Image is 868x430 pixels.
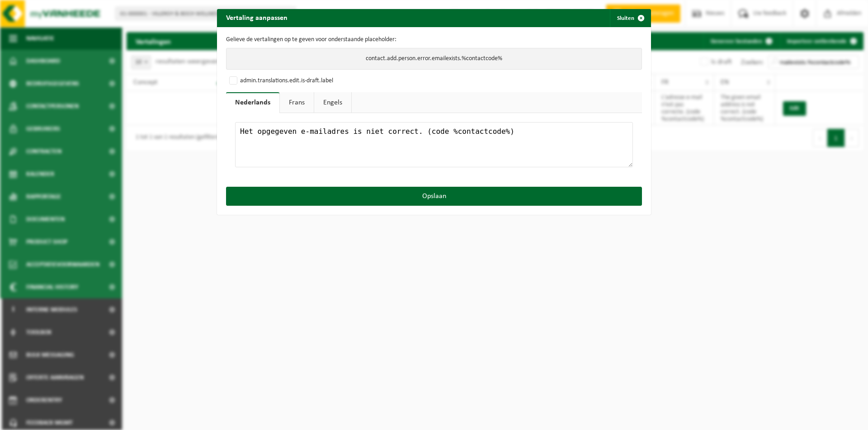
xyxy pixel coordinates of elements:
[235,122,633,167] textarea: Het opgegeven e-mailadres is niet correct. (code %contactcode%)
[610,9,650,27] button: Sluiten
[217,9,297,26] h2: Vertaling aanpassen
[314,92,351,113] a: Engels
[227,74,333,88] label: admin.translations.edit.is-draft.label
[280,92,314,113] a: Frans
[226,36,642,43] p: Gelieve de vertalingen op te geven voor onderstaande placeholder:
[226,187,642,206] button: Opslaan
[226,92,279,113] a: Nederlands
[226,48,642,70] p: contact.add.person.error.emailexists.%contactcode%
